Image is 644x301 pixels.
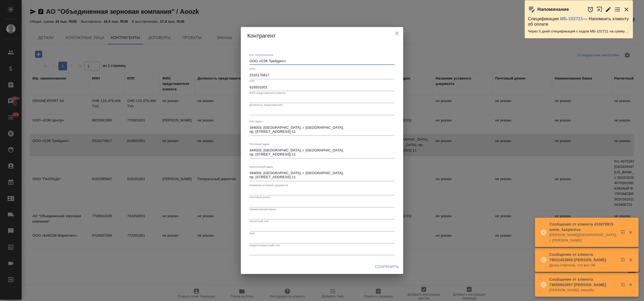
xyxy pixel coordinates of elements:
[249,80,255,82] label: КПП
[617,227,630,240] button: Открыть в новой вкладке
[560,16,583,21] a: МБ-102721
[596,4,603,15] button: Открыть в новой вкладке
[528,29,630,34] p: Через 5 дней спецификация с кодом МБ-102721 на сумму 2880 RUB будет просрочена
[249,91,285,94] label: ФИО представителя клиента
[587,6,594,13] button: Отложить
[249,220,269,223] label: Расчетный счет
[249,59,395,63] textarea: ООО «ОЗК Трейдинг»
[625,257,636,262] button: Закрыть
[249,148,395,157] textarea: 344003, [GEOGRAPHIC_DATA], г. [GEOGRAPHIC_DATA], пр. [STREET_ADDRESS] 11
[249,104,282,106] label: Должность представителя
[605,6,612,13] button: Редактировать
[247,33,276,39] span: Контрагент
[549,221,617,232] p: Сообщение от клиента 433879915 annie_kasperova
[549,263,617,268] p: Дочка ответила, что все ОК
[623,6,630,13] button: Закрыть
[537,7,569,12] p: Напоминание
[249,143,270,145] label: Почтовый адрес
[373,262,401,272] button: Сохранить
[249,196,270,199] label: Почтовый домен
[249,244,280,247] label: Корреспондентский счет
[625,282,636,287] button: Закрыть
[249,208,276,210] label: Наименование банка
[549,252,617,263] p: Сообщение от клиента 79031453888 [PERSON_NAME]
[549,277,617,287] p: Сообщение от клиента 79055902857 [PERSON_NAME]
[617,279,630,292] button: Открыть в новой вкладке
[249,54,273,56] label: Юр. наименование
[249,184,288,186] label: Название уставного документа
[249,165,274,168] label: Фактический адрес
[625,230,636,235] button: Закрыть
[375,263,399,270] span: Сохранить
[249,171,395,179] textarea: 344003, [GEOGRAPHIC_DATA], г. [GEOGRAPHIC_DATA], пр. [STREET_ADDRESS] 11
[528,16,630,27] p: Спецификация — Напомнить клиенту об оплате
[617,254,630,267] button: Открыть в новой вкладке
[249,125,395,134] textarea: 344003, [GEOGRAPHIC_DATA], г. [GEOGRAPHIC_DATA], пр. [STREET_ADDRESS] 11
[549,287,617,293] p: [PERSON_NAME], спасибо
[614,6,621,13] button: Перейти в todo
[249,120,262,123] label: Юр. адрес
[549,232,617,243] p: [PERSON_NAME][GEOGRAPHIC_DATA], г. [PERSON_NAME]
[249,232,255,234] label: БИК
[393,29,401,37] button: close
[249,68,255,70] label: ИНН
